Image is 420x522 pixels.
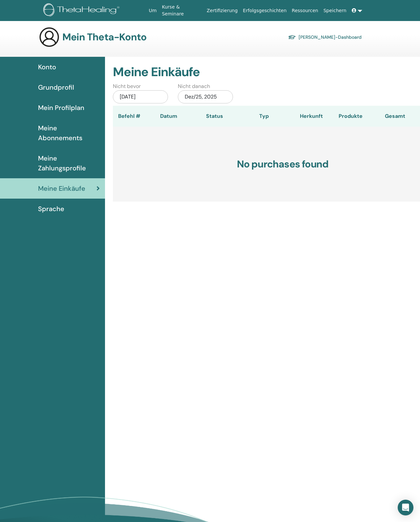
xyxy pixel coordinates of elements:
th: Herkunft [290,106,333,127]
img: logo.png [43,3,122,18]
a: Speichern [321,5,349,17]
div: Gesamt [363,112,405,120]
div: [DATE] [113,90,168,103]
img: graduation-cap.svg [288,34,296,40]
a: Kurse & Seminare [159,1,204,20]
span: Grundprofil [38,82,74,92]
h2: Meine Einkäufe [113,65,415,80]
a: Ressourcen [289,5,321,17]
span: Mein Profilplan [38,103,84,113]
span: Meine Zahlungsprofile [38,153,100,173]
div: Dez/25, 2025 [178,90,233,103]
span: Sprache [38,204,64,214]
th: Befehl # [113,106,146,127]
img: generic-user-icon.jpg [39,27,60,48]
a: Zertifizierung [204,5,240,17]
th: Typ [238,106,290,127]
a: [PERSON_NAME]-Dashboard [288,33,362,42]
a: Um [146,5,159,17]
a: Erfolgsgeschichten [240,5,289,17]
th: Status [192,106,238,127]
span: Meine Abonnements [38,123,100,143]
span: Meine Einkäufe [38,184,85,193]
label: Nicht danach [178,82,210,90]
th: Produkte [333,106,363,127]
h3: Mein Theta-Konto [62,31,146,43]
div: Open Intercom Messenger [398,500,413,515]
th: Datum [146,106,192,127]
label: Nicht bevor [113,82,141,90]
span: Konto [38,62,56,72]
